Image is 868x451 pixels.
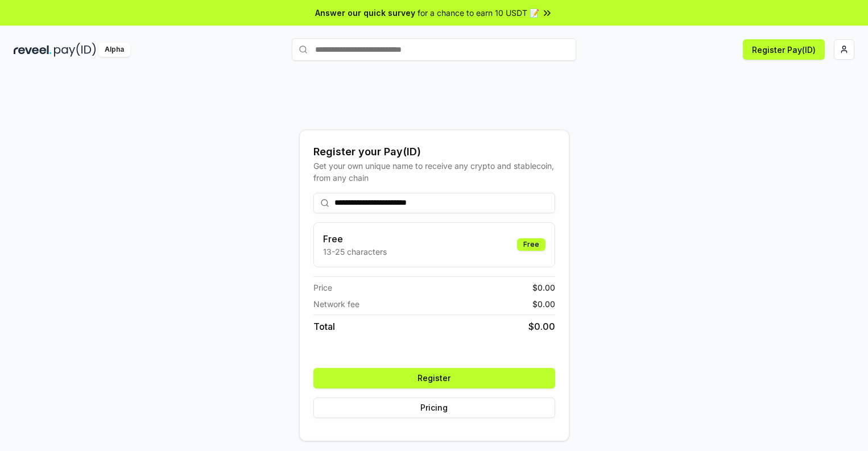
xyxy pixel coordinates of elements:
[743,39,825,60] button: Register Pay(ID)
[313,368,555,388] button: Register
[323,246,387,258] p: 13-25 characters
[313,320,335,333] span: Total
[323,232,387,246] h3: Free
[313,282,332,293] span: Price
[532,282,555,293] span: $ 0.00
[418,7,539,19] span: for a chance to earn 10 USDT 📝
[313,144,555,160] div: Register your Pay(ID)
[528,320,555,333] span: $ 0.00
[313,298,359,310] span: Network fee
[54,43,96,57] img: pay_id
[313,160,555,184] div: Get your own unique name to receive any crypto and stablecoin, from any chain
[14,43,52,57] img: reveel_dark
[313,398,555,418] button: Pricing
[315,7,415,19] span: Answer our quick survey
[98,43,130,57] div: Alpha
[517,238,545,251] div: Free
[532,298,555,310] span: $ 0.00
